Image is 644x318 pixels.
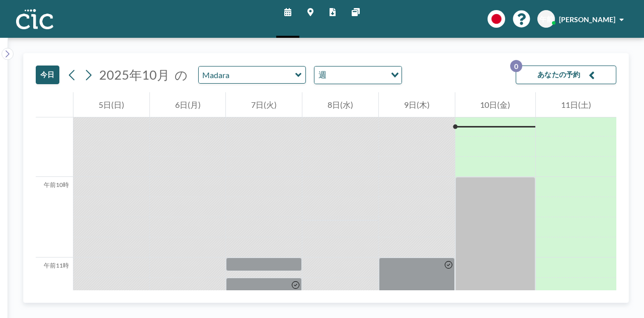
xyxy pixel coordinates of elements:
button: あなたの予約0 [516,66,616,84]
font: 0 [514,62,518,71]
font: 2025年10月 [99,67,170,82]
font: 今日 [40,70,55,79]
font: 9日(木) [404,100,430,109]
button: 今日 [36,66,59,84]
font: 10日(金) [480,100,510,109]
img: 組織ロゴ [16,9,53,29]
div: オプションを検索 [314,67,401,84]
font: 午前11時 [44,262,69,269]
font: あなたの予約 [537,70,581,79]
font: 週 [318,70,327,79]
font: 8日(水) [328,100,353,109]
font: 6日(月) [175,100,201,109]
font: の [175,67,188,82]
font: 午前10時 [44,181,69,188]
font: 11日(土) [561,100,591,109]
font: 5日(日) [99,100,124,109]
input: Madara [199,67,295,83]
font: 午前 [539,15,553,23]
font: [PERSON_NAME] [559,15,615,24]
input: オプションを検索 [330,69,385,82]
font: 7日(火) [251,100,277,109]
